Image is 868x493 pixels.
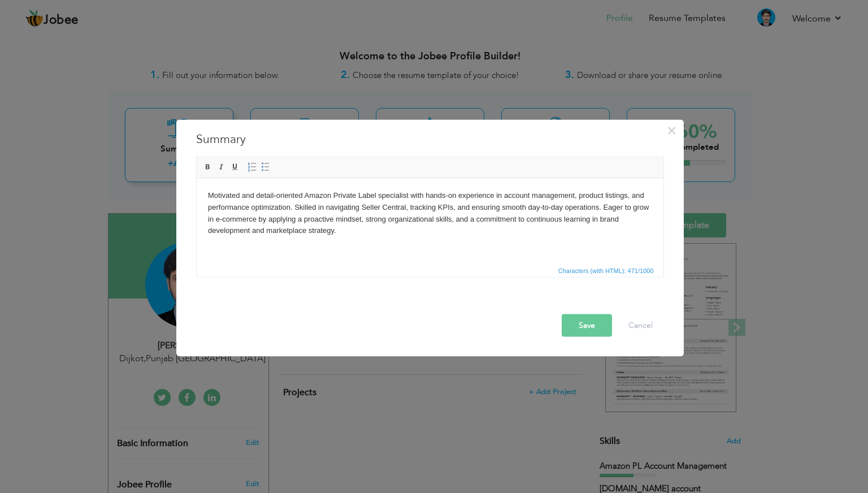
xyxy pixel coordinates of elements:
button: Save [562,314,612,337]
button: Close [663,122,681,140]
a: Insert/Remove Bulleted List [259,161,272,174]
a: Bold [202,161,214,174]
div: Statistics [556,266,657,276]
button: Cancel [617,314,664,337]
a: Underline [229,161,241,174]
iframe: Rich Text Editor, summaryEditor [197,179,663,263]
span: Characters (with HTML): 471/1000 [556,266,656,276]
a: Italic [215,161,228,174]
span: × [667,120,676,141]
h3: Summary [196,131,664,148]
a: Insert/Remove Numbered List [246,161,258,174]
